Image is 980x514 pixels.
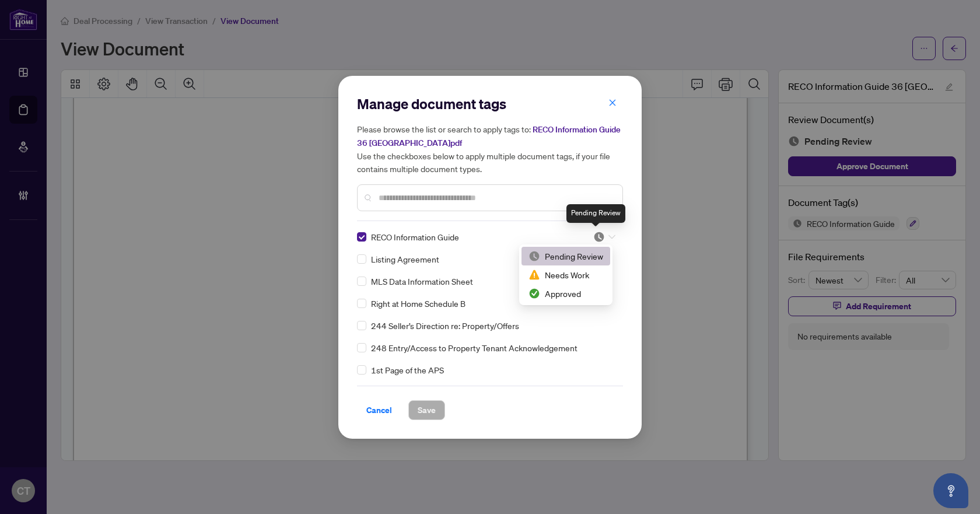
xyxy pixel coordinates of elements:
[357,95,623,113] h2: Manage document tags
[528,287,603,300] div: Approved
[521,265,610,284] div: Needs Work
[566,204,625,223] div: Pending Review
[933,473,968,508] button: Open asap
[371,230,459,243] span: RECO Information Guide
[371,253,439,265] span: Listing Agreement
[528,250,603,263] div: Pending Review
[357,124,621,148] span: RECO Information Guide 36 [GEOGRAPHIC_DATA]pdf
[528,250,540,262] img: status
[593,231,605,243] img: status
[593,231,615,243] span: Pending Review
[371,297,466,310] span: Right at Home Schedule B
[357,123,623,175] h5: Please browse the list or search to apply tags to: Use the checkboxes below to apply multiple doc...
[528,288,540,299] img: status
[608,99,617,107] span: close
[366,401,392,419] span: Cancel
[521,247,610,265] div: Pending Review
[371,363,444,376] span: 1st Page of the APS
[371,341,577,354] span: 248 Entry/Access to Property Tenant Acknowledgement
[357,400,401,420] button: Cancel
[521,284,610,303] div: Approved
[371,275,473,288] span: MLS Data Information Sheet
[371,319,519,332] span: 244 Seller’s Direction re: Property/Offers
[528,268,603,281] div: Needs Work
[528,269,540,281] img: status
[408,400,445,420] button: Save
